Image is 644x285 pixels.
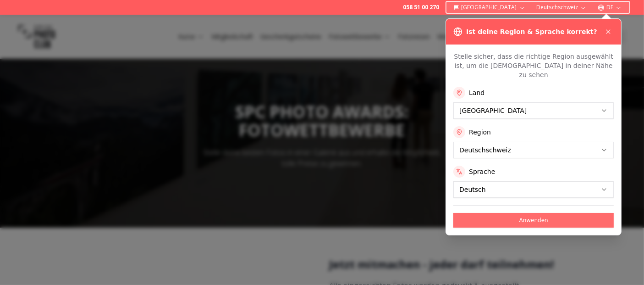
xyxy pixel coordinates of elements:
button: [GEOGRAPHIC_DATA] [450,2,529,13]
label: Sprache [469,167,495,176]
button: Anwenden [453,213,614,228]
label: Land [469,88,484,97]
h3: Ist deine Region & Sprache korrekt? [466,27,597,36]
button: Deutschschweiz [533,2,590,13]
p: Stelle sicher, dass die richtige Region ausgewählt ist, um die [DEMOGRAPHIC_DATA] in deiner Nähe ... [453,52,614,79]
a: 058 51 00 270 [403,4,439,11]
label: Region [469,128,491,137]
button: DE [594,2,626,13]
